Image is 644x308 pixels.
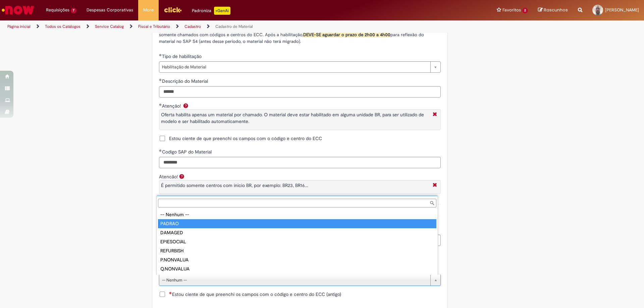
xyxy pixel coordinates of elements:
div: EPIESOCIAL [158,237,436,246]
div: REFURBISH [158,246,436,255]
ul: Tipo de Avaliação [157,209,438,275]
div: P.NONVALUA [158,255,436,264]
div: -- Nenhum -- [158,210,436,219]
div: DAMAGED [158,228,436,237]
div: Q.NONVALUA [158,264,436,273]
div: PADRAO [158,219,436,228]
